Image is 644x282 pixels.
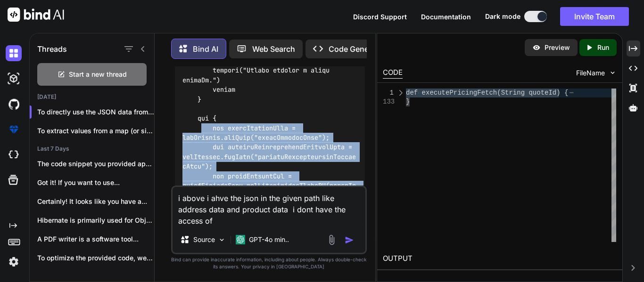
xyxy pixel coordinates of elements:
span: } [406,98,410,105]
p: A PDF writer is a software tool... [37,234,154,244]
p: Hibernate is primarily used for Object-Relational Mapping... [37,216,154,225]
img: darkAi-studio [6,71,22,87]
p: GPT-4o min.. [249,235,289,244]
p: Web Search [252,43,295,55]
p: Preview [545,43,570,52]
p: To extract values from a map (or similar... [37,126,154,136]
span: Discord Support [353,13,407,21]
button: Discord Support [353,12,407,22]
span: Start a new thread [69,70,127,79]
button: Invite Team [560,7,629,26]
div: 133 [383,97,394,106]
span: Documentation [421,13,471,21]
span: Dark mode [485,12,520,21]
div: Click to expand the range. [395,89,407,97]
p: Code Generator [329,43,386,55]
img: Bind AI [8,8,64,22]
span: def executePricingFetch(String quoteId) { [406,89,568,97]
img: chevron down [609,69,617,77]
p: To directly use the JSON data from the s... [37,107,154,117]
p: Run [597,43,609,52]
p: Certainly! It looks like you have a... [37,197,154,206]
img: GPT-4o mini [236,235,245,244]
img: settings [6,254,22,270]
div: 1 [383,89,394,97]
p: Bind AI [193,43,218,55]
textarea: i above i ahve the json in the given path like address data and product data i dont have the acce... [173,187,365,226]
button: Documentation [421,12,471,22]
img: icon [345,235,354,245]
img: premium [6,121,22,137]
img: attachment [326,234,337,245]
img: darkChat [6,45,22,61]
p: Source [193,235,215,244]
img: preview [532,43,541,52]
p: Got it! If you want to use... [37,178,154,187]
h2: OUTPUT [377,248,622,270]
img: Pick Models [218,236,226,244]
p: To optimize the provided code, we can... [37,253,154,263]
img: githubDark [6,96,22,112]
p: Bind can provide inaccurate information, including about people. Always double-check its answers.... [171,256,367,270]
p: The code snippet you provided appears to... [37,159,154,169]
h2: Last 7 Days [30,145,154,153]
span: FileName [576,68,605,78]
div: CODE [383,67,403,79]
h1: Threads [37,43,67,55]
h2: [DATE] [30,93,154,101]
img: cloudideIcon [6,147,22,163]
